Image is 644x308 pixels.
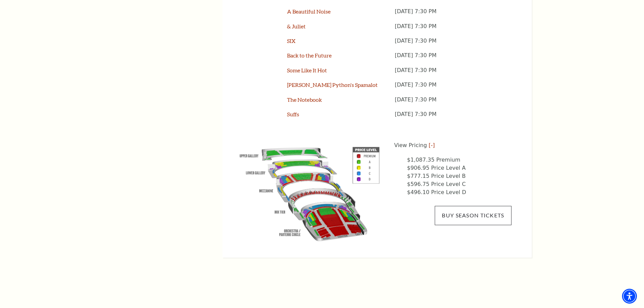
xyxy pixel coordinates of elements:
p: [DATE] 7:30 PM [395,96,511,111]
p: [DATE] 7:30 PM [395,81,511,96]
a: [-] [429,142,435,148]
a: A Beautiful Noise [287,8,331,15]
p: [DATE] 7:30 PM [395,52,511,66]
p: View Pricing [394,141,511,149]
div: Accessibility Menu [622,289,637,304]
li: $596.75 Price Level C [407,180,511,188]
p: [DATE] 7:30 PM [395,8,511,22]
li: $496.10 Price Level D [407,188,511,196]
li: $1,087.35 Premium [407,156,511,164]
a: & Juliet [287,23,306,29]
p: [DATE] 7:30 PM [395,111,511,125]
a: SIX [287,38,295,44]
img: View Pricing [233,141,387,244]
p: [DATE] 7:30 PM [395,23,511,37]
a: [PERSON_NAME] Python's Spamalot [287,81,378,88]
li: $906.95 Price Level A [407,164,511,172]
li: $777.15 Price Level B [407,172,511,180]
a: Back to the Future [287,52,332,58]
a: Suffs [287,111,299,117]
a: Some Like It Hot [287,67,327,73]
p: [DATE] 7:30 PM [395,67,511,81]
a: The Notebook [287,96,322,103]
a: Buy Season Tickets [435,206,511,225]
p: [DATE] 7:30 PM [395,37,511,52]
